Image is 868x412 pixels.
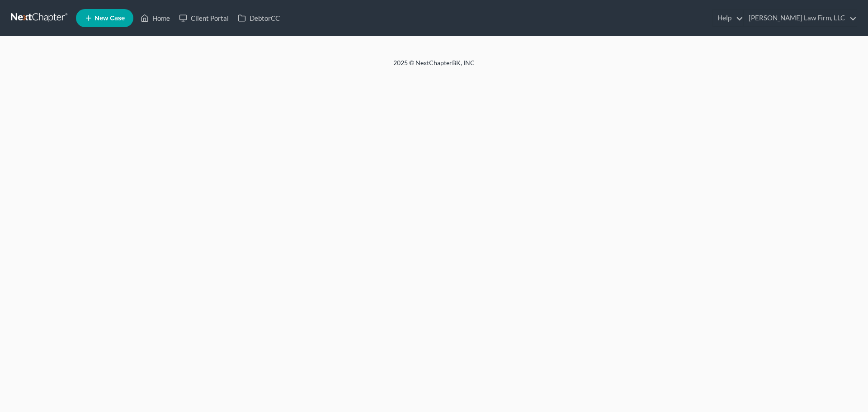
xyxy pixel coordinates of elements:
[744,10,857,26] a: [PERSON_NAME] Law Firm, LLC
[233,10,284,26] a: DebtorCC
[176,58,692,75] div: 2025 © NextChapterBK, INC
[76,9,133,27] new-legal-case-button: New Case
[136,10,175,26] a: Home
[175,10,233,26] a: Client Portal
[713,10,743,26] a: Help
